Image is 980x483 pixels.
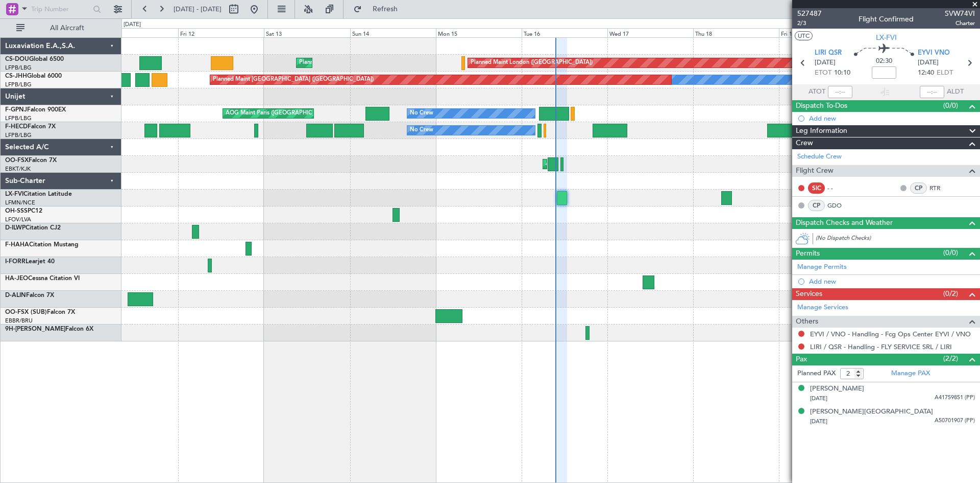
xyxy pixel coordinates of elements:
a: GDO [827,201,850,210]
span: Refresh [364,6,407,13]
span: (0/0) [943,100,958,111]
span: ATOT [808,87,825,97]
span: F-HECD [5,124,28,130]
span: Services [796,288,822,300]
a: LX-FVICitation Latitude [5,191,72,197]
a: Manage PAX [891,369,930,379]
a: LFPB/LBG [5,64,32,72]
span: EYVI VNO [918,48,950,58]
span: Charter [945,19,975,28]
a: D-ILWPCitation CJ2 [5,225,61,231]
div: (No Dispatch Checks) [816,234,980,245]
div: Sat 13 [264,28,350,37]
div: Sun 14 [350,28,436,37]
a: LIRI / QSR - Handling - FLY SERVICE SRL / LIRI [810,342,952,351]
a: D-ALINFalcon 7X [5,292,54,298]
a: 9H-[PERSON_NAME]Falcon 6X [5,326,93,332]
a: CS-DOUGlobal 6500 [5,56,64,62]
div: [DATE] [124,20,141,29]
a: OO-FSXFalcon 7X [5,157,57,164]
span: A41759851 (PP) [935,394,975,402]
span: 527487 [797,8,822,19]
span: F-HAHA [5,242,29,248]
span: I-FORR [5,259,26,265]
span: F-GPNJ [5,107,27,113]
a: F-HECDFalcon 7X [5,124,56,130]
div: CP [910,182,927,194]
div: - - [827,183,850,193]
a: LFPB/LBG [5,131,32,139]
span: OH-SSS [5,208,28,214]
a: LFPB/LBG [5,114,32,122]
a: F-GPNJFalcon 900EX [5,107,66,113]
span: Others [796,316,818,328]
div: Thu 11 [92,28,178,37]
a: EBKT/KJK [5,165,31,173]
div: Add new [809,114,975,123]
span: LIRI QSR [815,48,842,58]
div: AOG Maint Kortrijk-[GEOGRAPHIC_DATA] [546,156,657,172]
button: All Aircraft [11,20,111,36]
div: AOG Maint Paris ([GEOGRAPHIC_DATA]) [226,106,333,121]
div: Wed 17 [607,28,693,37]
button: Refresh [349,1,410,17]
a: LFMN/NCE [5,199,35,206]
a: RTR [929,183,952,193]
span: ETOT [815,68,831,78]
span: [DATE] [815,58,836,68]
div: Planned Maint London ([GEOGRAPHIC_DATA]) [471,55,593,71]
div: Add new [809,277,975,286]
span: (2/2) [943,353,958,364]
span: [DATE] [810,418,827,425]
span: Permits [796,248,820,260]
a: EBBR/BRU [5,317,33,325]
a: HA-JEOCessna Citation VI [5,275,80,282]
div: Tue 16 [522,28,607,37]
label: Planned PAX [797,369,836,379]
div: No Crew [410,123,433,138]
span: CS-DOU [5,56,29,62]
span: ALDT [947,87,964,97]
a: CS-JHHGlobal 6000 [5,73,62,79]
input: --:-- [828,86,852,98]
span: OO-FSX [5,157,29,164]
a: Manage Permits [797,262,847,272]
a: Schedule Crew [797,152,842,162]
a: EYVI / VNO - Handling - Fcg Ops Center EYVI / VNO [810,330,971,338]
a: LFOV/LVA [5,216,31,223]
span: Crew [796,137,813,149]
a: F-HAHACitation Mustang [5,242,79,248]
a: OH-SSSPC12 [5,208,42,214]
span: 2/3 [797,19,822,28]
div: Planned Maint [GEOGRAPHIC_DATA] ([GEOGRAPHIC_DATA]) [299,55,460,71]
a: LFPB/LBG [5,81,32,88]
span: 02:30 [876,56,892,66]
a: I-FORRLearjet 40 [5,259,55,265]
span: Dispatch To-Dos [796,100,847,112]
span: ELDT [937,68,953,78]
span: 10:10 [834,68,850,78]
span: Leg Information [796,125,847,137]
span: (0/2) [943,288,958,299]
div: Mon 15 [436,28,522,37]
span: Flight Crew [796,165,834,177]
a: OO-FSX (SUB)Falcon 7X [5,309,75,315]
div: SIC [808,182,825,194]
input: Trip Number [31,2,90,17]
div: [PERSON_NAME] [810,384,864,394]
span: (0/0) [943,247,958,258]
div: [PERSON_NAME][GEOGRAPHIC_DATA] [810,407,933,417]
button: UTC [795,31,813,40]
span: [DATE] - [DATE] [174,5,222,14]
span: All Aircraft [27,25,108,32]
span: SVW74VI [945,8,975,19]
span: [DATE] [810,395,827,402]
div: Fri 12 [178,28,264,37]
a: Manage Services [797,303,848,313]
span: OO-FSX (SUB) [5,309,47,315]
span: D-ALIN [5,292,26,298]
div: Fri 19 [779,28,865,37]
span: [DATE] [918,58,939,68]
span: Pax [796,354,807,365]
span: D-ILWP [5,225,26,231]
